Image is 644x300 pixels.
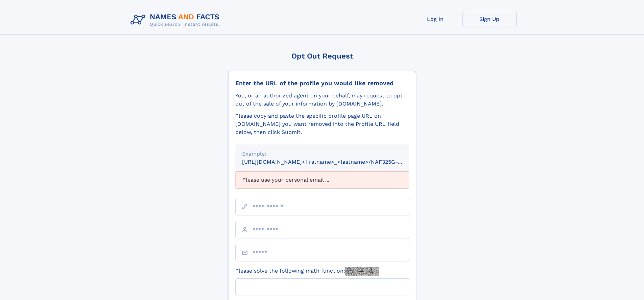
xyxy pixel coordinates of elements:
div: Example: [242,150,402,158]
small: [URL][DOMAIN_NAME]<firstname>_<lastname>/NAF325G-xxxxxxxx [242,159,422,165]
img: Logo Names and Facts [128,11,225,29]
div: You, or an authorized agent on your behalf, may request to opt-out of the sale of your informatio... [235,92,409,108]
div: Please use your personal email ... [235,171,409,188]
div: Opt Out Request [228,52,416,60]
div: Enter the URL of the profile you would like removed [235,79,409,87]
a: Log In [408,11,462,27]
div: Please copy and paste the specific profile page URL on [DOMAIN_NAME] you want removed into the Pr... [235,112,409,136]
a: Sign Up [462,11,517,27]
label: Please solve the following math function: [235,267,379,276]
